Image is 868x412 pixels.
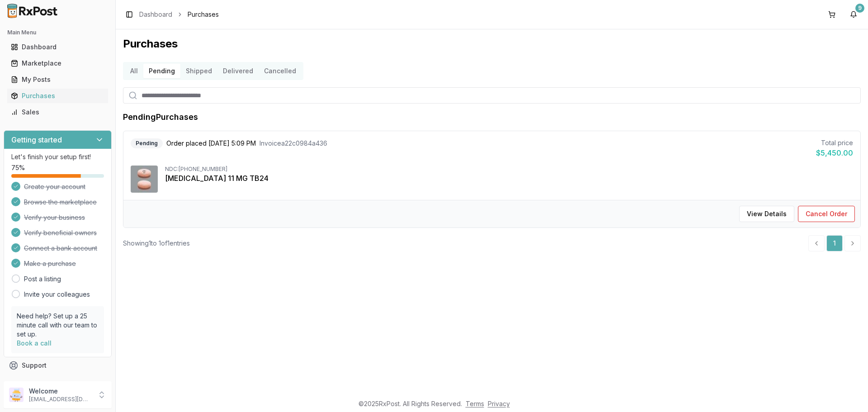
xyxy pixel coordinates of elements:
button: 9 [846,7,861,22]
button: Dashboard [4,40,112,54]
span: Create your account [24,182,85,191]
div: Sales [11,108,104,117]
p: [EMAIL_ADDRESS][DOMAIN_NAME] [29,396,92,403]
div: 9 [855,4,864,13]
div: Dashboard [11,43,104,52]
button: Sales [4,105,112,119]
div: Total price [816,138,853,147]
div: $5,450.00 [816,147,853,158]
a: Privacy [488,400,510,407]
a: Sales [7,104,108,120]
button: Purchases [4,89,112,103]
nav: pagination [808,235,861,251]
h1: Purchases [123,37,861,51]
div: [MEDICAL_DATA] 11 MG TB24 [165,173,853,184]
p: Let's finish your setup first! [11,152,104,161]
img: Xeljanz XR 11 MG TB24 [131,166,158,193]
a: Purchases [7,88,108,104]
a: Invite your colleagues [24,290,90,299]
a: My Posts [7,71,108,88]
button: Feedback [4,374,112,390]
a: Terms [466,400,484,407]
h1: Pending Purchases [123,111,198,123]
img: RxPost Logo [4,4,61,18]
button: View Details [739,206,794,222]
span: 75 % [11,163,25,172]
a: Dashboard [7,39,108,55]
span: Order placed [DATE] 5:09 PM [166,139,256,148]
a: Book a call [17,339,52,347]
iframe: Intercom live chat [837,381,859,403]
div: Marketplace [11,59,104,68]
span: Browse the marketplace [24,198,97,207]
span: Make a purchase [24,259,76,268]
button: Cancel Order [798,206,855,222]
p: Need help? Set up a 25 minute call with our team to set up. [17,312,99,339]
img: User avatar [9,388,24,402]
a: Dashboard [139,10,172,19]
span: Feedback [22,377,52,386]
div: NDC: [PHONE_NUMBER] [165,166,853,173]
a: 1 [826,235,843,251]
a: Marketplace [7,55,108,71]
span: Verify beneficial owners [24,228,97,237]
span: Connect a bank account [24,244,97,253]
button: Shipped [180,64,217,78]
button: My Posts [4,72,112,87]
button: Cancelled [259,64,302,78]
div: Showing 1 to 1 of 1 entries [123,239,190,248]
button: Pending [143,64,180,78]
button: All [125,64,143,78]
span: Purchases [188,10,219,19]
span: Invoice a22c0984a436 [259,139,327,148]
h3: Getting started [11,134,62,145]
button: Delivered [217,64,259,78]
nav: breadcrumb [139,10,219,19]
button: Support [4,357,112,374]
div: Purchases [11,91,104,100]
span: Verify your business [24,213,85,222]
p: Welcome [29,387,92,396]
button: Marketplace [4,56,112,71]
a: Post a listing [24,275,61,284]
h2: Main Menu [7,29,108,36]
div: My Posts [11,75,104,84]
div: Pending [131,138,163,148]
